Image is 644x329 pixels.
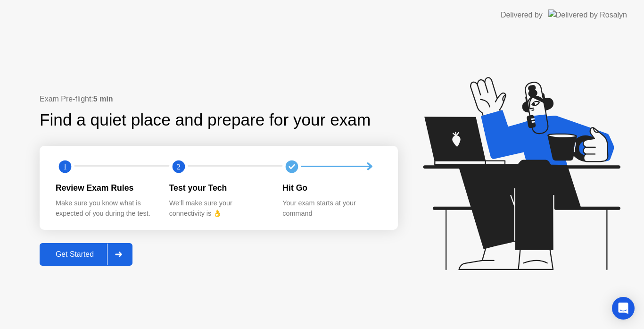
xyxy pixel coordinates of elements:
[56,198,154,219] div: Make sure you know what is expected of you during the test.
[40,108,372,133] div: Find a quiet place and prepare for your exam
[93,95,113,103] b: 5 min
[177,162,181,171] text: 2
[40,243,132,266] button: Get Started
[548,9,627,20] img: Delivered by Rosalyn
[56,182,154,194] div: Review Exam Rules
[282,182,381,194] div: Hit Go
[169,198,268,219] div: We’ll make sure your connectivity is 👌
[501,9,543,21] div: Delivered by
[169,182,268,194] div: Test your Tech
[40,93,398,105] div: Exam Pre-flight:
[42,250,107,259] div: Get Started
[63,162,67,171] text: 1
[612,297,635,320] div: Open Intercom Messenger
[282,198,381,219] div: Your exam starts at your command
